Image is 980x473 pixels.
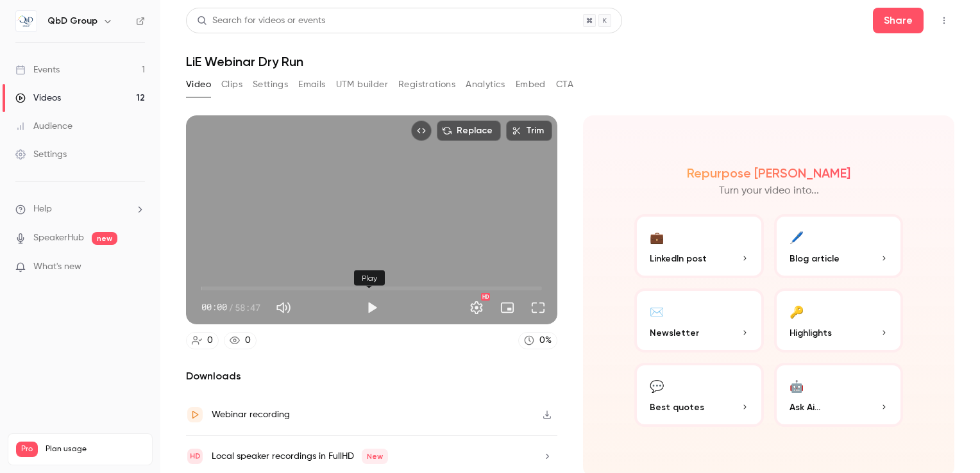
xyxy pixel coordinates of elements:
button: Registrations [398,74,455,95]
span: Ask Ai... [790,401,820,414]
span: 00:00 [201,301,227,314]
button: 🤖Ask Ai... [774,363,904,427]
span: What's new [33,260,81,274]
div: Play [354,270,385,286]
span: Best quotes [650,401,704,414]
button: Settings [253,74,288,95]
button: Replace [437,120,501,141]
button: 💼LinkedIn post [634,214,764,278]
button: 🔑Highlights [774,288,904,353]
div: 🖊️ [790,227,804,247]
div: 0 [207,334,213,347]
div: Local speaker recordings in FullHD [212,449,388,464]
button: ✉️Newsletter [634,288,764,353]
a: 0% [518,332,557,349]
button: Video [186,74,211,95]
button: Trim [506,120,552,141]
span: Blog article [790,252,840,265]
button: Settings [464,295,489,320]
button: Embed [516,74,546,95]
h1: LiE Webinar Dry Run [186,54,954,69]
button: UTM builder [336,74,388,95]
button: Clips [221,74,242,95]
div: Settings [15,148,67,161]
span: Help [33,203,52,216]
span: Pro [16,442,38,457]
div: 💼 [650,227,664,247]
button: Full screen [525,295,551,320]
h6: QbD Group [47,15,97,28]
span: 58:47 [235,301,260,314]
div: Audience [15,120,72,133]
div: HD [481,293,490,301]
div: 🔑 [790,301,804,321]
span: Highlights [790,326,832,340]
div: ✉️ [650,301,664,321]
div: Events [15,63,60,76]
a: 0 [224,332,257,349]
button: Mute [271,295,296,320]
div: 00:00 [201,301,260,314]
div: 🤖 [790,376,804,395]
button: Emails [298,74,325,95]
div: 0 % [539,334,552,347]
button: Top Bar Actions [934,10,954,31]
span: LinkedIn post [650,252,707,265]
span: Plan usage [46,444,144,454]
button: Analytics [466,74,505,95]
iframe: Noticeable Trigger [130,261,145,273]
p: Turn your video into... [719,183,819,199]
button: 💬Best quotes [634,363,764,427]
h2: Downloads [186,369,557,384]
button: CTA [556,74,573,95]
span: / [228,301,233,314]
a: 0 [186,332,219,349]
div: 0 [245,334,251,347]
a: SpeakerHub [33,231,84,245]
button: 🖊️Blog article [774,214,904,278]
div: 💬 [650,376,664,395]
button: Share [873,8,924,33]
div: Videos [15,92,61,104]
div: Search for videos or events [197,14,325,28]
span: new [92,232,117,245]
li: help-dropdown-opener [15,203,145,216]
span: New [362,449,388,464]
button: Embed video [411,120,432,141]
h2: Repurpose [PERSON_NAME] [687,165,850,181]
div: Webinar recording [212,407,290,422]
span: Newsletter [650,326,699,340]
button: Turn on miniplayer [494,295,520,320]
button: Play [359,295,385,320]
img: QbD Group [16,11,37,31]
